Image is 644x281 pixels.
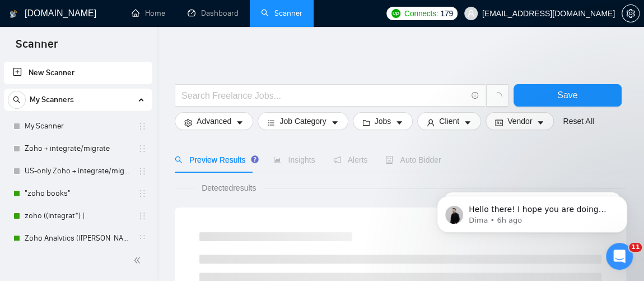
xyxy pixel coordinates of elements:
a: searchScanner [261,8,302,18]
span: Insights [273,155,315,164]
span: My Scanners [30,89,74,111]
span: folder [362,118,370,127]
a: Zoho + integrate/migrate [25,137,131,160]
span: holder [138,189,147,198]
span: Job Category [279,115,326,127]
a: My Scanner [25,115,131,137]
span: user [427,118,435,127]
div: Tooltip anchor [250,154,260,164]
button: folderJobscaret-down [353,112,413,130]
span: holder [138,144,147,153]
button: setting [622,4,640,22]
span: area-chart [273,156,281,164]
span: holder [138,234,147,243]
span: Vendor [507,115,532,127]
span: caret-down [395,118,403,127]
button: barsJob Categorycaret-down [258,112,348,130]
button: userClientcaret-down [417,112,481,130]
a: New Scanner [13,62,143,84]
button: settingAdvancedcaret-down [175,112,253,130]
span: Advanced [197,115,231,127]
img: logo [10,5,17,23]
span: Jobs [375,115,391,127]
span: caret-down [331,118,339,127]
span: holder [138,211,147,220]
a: dashboardDashboard [188,8,239,18]
button: Save [514,84,622,107]
span: idcard [495,118,503,127]
span: Save [557,88,577,102]
span: search [8,96,25,104]
button: search [8,91,26,109]
span: Detected results [194,182,264,194]
span: setting [184,118,192,127]
span: 11 [629,243,642,252]
span: holder [138,122,147,131]
span: info-circle [472,92,479,99]
span: 179 [440,7,452,20]
a: "zoho books" [25,182,131,205]
span: caret-down [464,118,472,127]
span: Alerts [333,155,368,164]
span: caret-down [236,118,244,127]
img: upwork-logo.png [391,9,400,18]
li: New Scanner [4,62,152,84]
span: notification [333,156,341,164]
span: bars [267,118,275,127]
iframe: Intercom live chat [606,243,633,270]
a: setting [622,9,640,18]
a: US-only Zoho + integrate/migrate [25,160,131,182]
span: Connects: [404,7,438,20]
span: Preview Results [175,155,255,164]
a: zoho ((integrat*) | [25,205,131,227]
span: loading [492,92,502,102]
span: Auto Bidder [385,155,441,164]
a: Zoho Analytics (([PERSON_NAME] [25,227,131,250]
span: double-left [133,255,144,266]
a: homeHome [132,8,165,18]
iframe: Intercom notifications message [420,172,644,251]
span: user [467,10,475,17]
span: robot [385,156,393,164]
a: Reset All [563,115,594,127]
button: idcardVendorcaret-down [486,112,554,130]
span: setting [622,9,639,18]
span: Scanner [7,36,67,59]
span: Client [439,115,459,127]
span: holder [138,167,147,176]
input: Search Freelance Jobs... [181,89,466,103]
span: caret-down [536,118,544,127]
span: search [175,156,183,164]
